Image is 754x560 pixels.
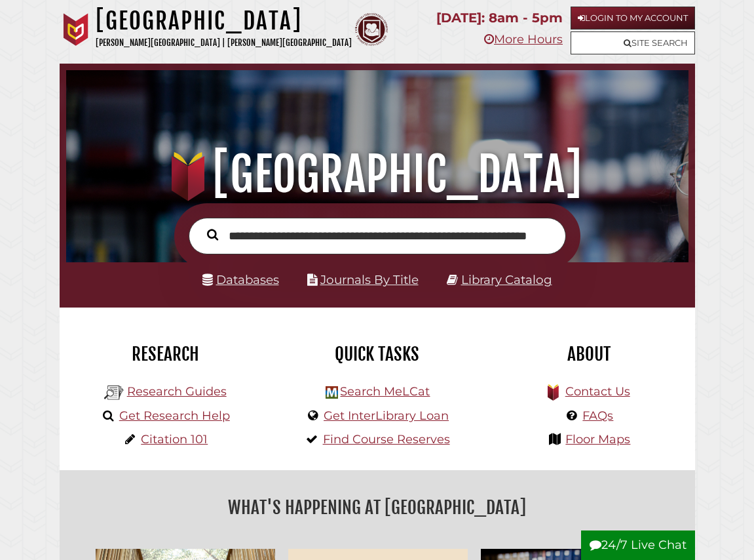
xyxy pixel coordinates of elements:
a: Citation 101 [141,432,208,447]
h1: [GEOGRAPHIC_DATA] [96,7,352,35]
a: Library Catalog [461,272,552,287]
h2: Quick Tasks [281,343,473,365]
h1: [GEOGRAPHIC_DATA] [77,146,677,203]
a: Get Research Help [119,409,230,423]
a: Floor Maps [565,432,630,447]
a: Site Search [571,31,695,54]
p: [DATE]: 8am - 5pm [436,7,563,30]
h2: About [493,343,685,365]
a: Journals By Title [320,272,419,287]
a: Contact Us [565,384,630,399]
i: Search [207,229,218,241]
a: FAQs [582,409,613,423]
img: Hekman Library Logo [326,386,338,399]
a: Find Course Reserves [323,432,450,447]
a: More Hours [484,32,563,47]
a: Databases [202,272,279,287]
a: Search MeLCat [340,384,430,399]
a: Get InterLibrary Loan [324,409,449,423]
p: [PERSON_NAME][GEOGRAPHIC_DATA] | [PERSON_NAME][GEOGRAPHIC_DATA] [96,35,352,50]
img: Calvin Theological Seminary [355,13,388,46]
img: Hekman Library Logo [104,383,124,403]
img: Calvin University [60,13,92,46]
h2: Research [69,343,261,365]
a: Login to My Account [571,7,695,30]
a: Research Guides [127,384,227,399]
h2: What's Happening at [GEOGRAPHIC_DATA] [69,492,685,523]
button: Search [200,226,225,243]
